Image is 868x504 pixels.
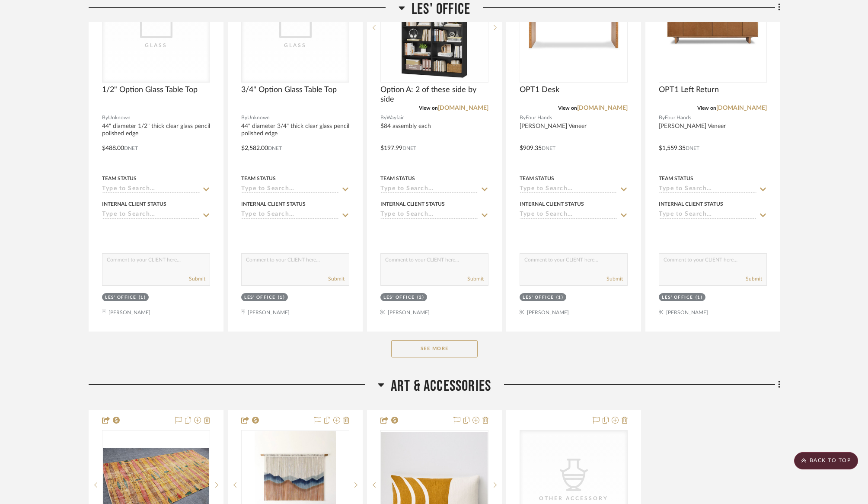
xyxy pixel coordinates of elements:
span: By [102,114,108,122]
span: By [380,114,386,122]
input: Type to Search… [659,211,756,219]
div: Team Status [102,175,137,182]
div: (1) [278,294,285,301]
span: Four Hands [526,114,552,122]
input: Type to Search… [241,211,339,219]
input: Type to Search… [380,185,478,194]
span: View on [558,105,577,111]
button: Submit [606,275,623,283]
div: Les' Office [244,294,276,301]
input: Type to Search… [102,211,200,219]
span: View on [697,105,716,111]
a: [DOMAIN_NAME] [577,105,628,111]
span: By [520,114,526,122]
div: Internal Client Status [241,200,306,208]
div: Team Status [520,175,554,182]
span: OPT1 Left Return [659,85,719,95]
span: Option A: 2 of these side by side [380,85,488,104]
span: By [241,114,247,122]
button: See More [391,340,478,357]
span: OPT1 Desk [520,85,559,95]
div: Team Status [659,175,693,182]
span: Unknown [108,114,131,122]
a: [DOMAIN_NAME] [438,105,488,111]
div: (1) [139,294,146,301]
span: View on [419,105,438,111]
div: (1) [696,294,703,301]
div: Glass [252,41,338,50]
scroll-to-top-button: BACK TO TOP [794,452,858,469]
span: Wayfair [386,114,404,122]
button: Submit [189,275,205,283]
div: Internal Client Status [520,200,584,208]
span: Four Hands [665,114,691,122]
div: Les' Office [105,294,137,301]
div: Les' Office [523,294,554,301]
div: Team Status [380,175,415,182]
span: 1/2" Option Glass Table Top [102,85,198,95]
div: Glass [113,41,199,50]
button: Submit [467,275,484,283]
div: Les' Office [662,294,693,301]
span: 3/4" Option Glass Table Top [241,85,337,95]
input: Type to Search… [241,185,339,194]
span: Art & Accessories [391,377,491,396]
input: Type to Search… [520,211,617,219]
button: Submit [746,275,762,283]
div: Les' Office [383,294,415,301]
span: Unknown [247,114,270,122]
div: Team Status [241,175,276,182]
input: Type to Search… [102,185,200,194]
div: Internal Client Status [380,200,445,208]
input: Type to Search… [520,185,617,194]
input: Type to Search… [380,211,478,219]
div: Internal Client Status [102,200,166,208]
span: By [659,114,665,122]
input: Type to Search… [659,185,756,194]
button: Submit [328,275,345,283]
div: (2) [417,294,424,301]
div: (1) [556,294,564,301]
div: Internal Client Status [659,200,723,208]
a: [DOMAIN_NAME] [716,105,767,111]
